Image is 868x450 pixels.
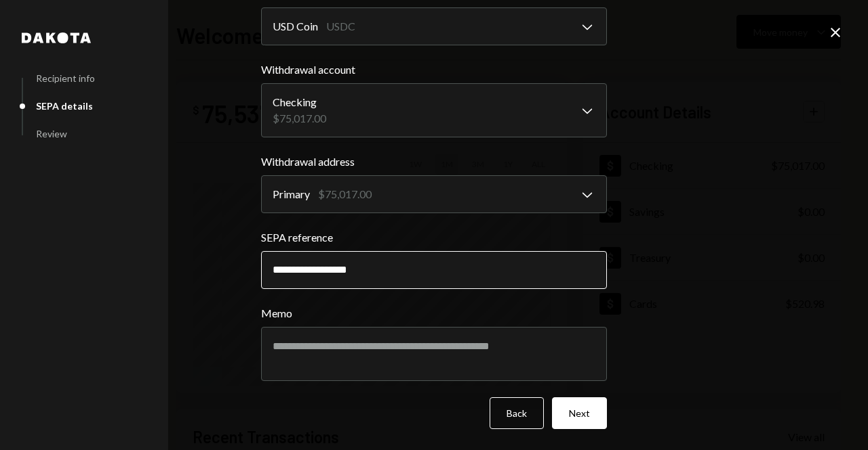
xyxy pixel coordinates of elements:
[36,100,93,112] div: SEPA details
[36,128,67,139] div: Review
[318,186,372,202] div: $75,017.00
[36,72,95,84] div: Recipient info
[326,18,355,35] div: USDC
[552,397,607,429] button: Next
[261,62,607,78] label: Withdrawal account
[261,229,607,246] label: SEPA reference
[261,175,607,213] button: Withdrawal address
[261,7,607,45] button: Withdrawal currency
[490,397,544,429] button: Back
[261,154,607,170] label: Withdrawal address
[261,305,607,321] label: Memo
[261,83,607,137] button: Withdrawal account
